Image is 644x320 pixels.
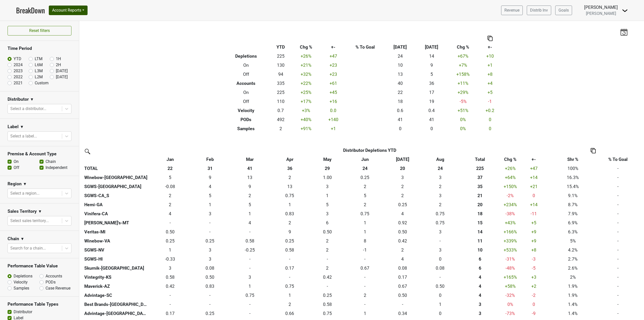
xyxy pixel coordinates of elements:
div: 1 [272,201,307,208]
td: 2.5 [421,173,459,182]
label: PODs [46,279,56,285]
label: 2023 [14,68,23,74]
td: 225 [270,88,291,97]
th: 22 [149,164,191,173]
th: Total: activate to sort column ascending [459,155,501,164]
div: +5 [520,220,547,226]
td: 40 [384,79,416,88]
td: 0 [384,124,416,133]
div: +14 [520,174,547,181]
td: 0.6 [384,106,416,115]
td: +25 % [291,88,321,97]
th: 19.500 [459,200,501,209]
label: Off [14,165,19,171]
label: [DATE] [56,74,68,80]
td: +8 [479,70,501,79]
td: 0.5 [149,227,191,236]
th: Off [222,70,270,79]
div: 3 [310,183,345,190]
td: 0 [149,218,191,227]
td: +40 % [291,115,321,124]
td: 2 [270,124,291,133]
td: 8.7% [548,200,597,209]
td: +47 [321,52,346,61]
div: 3 [423,174,458,181]
td: 4.5 [346,191,384,200]
div: 15 [460,220,500,226]
th: 34.584 [459,182,501,191]
div: 0.83 [272,210,307,217]
label: Samples [14,285,29,291]
div: 0.25 [347,174,383,181]
th: SGWS-CA_S [83,191,149,200]
div: 4 [150,210,190,217]
label: Distributor [14,309,32,315]
th: Chg %: activate to sort column ascending [501,155,519,164]
td: -5 % [447,97,479,106]
div: 3 [385,174,420,181]
td: +11 % [447,79,479,88]
th: 20.502 [459,191,501,200]
th: Distributor Depletions YTD [191,146,548,155]
div: 1 [230,210,270,217]
th: 29 [308,164,346,173]
td: 3 [308,209,346,218]
th: 225 [459,164,501,173]
th: &nbsp;: activate to sort column ascending [83,155,149,164]
h3: Label [8,124,19,129]
th: 20 [384,164,422,173]
label: Depletions [14,273,32,279]
div: 2 [150,192,190,199]
td: 0 % [447,115,479,124]
td: 41 [384,115,416,124]
td: 335 [270,79,291,88]
div: 2 [150,201,190,208]
h3: Time Period [8,46,71,51]
th: 15.490 [459,218,501,227]
td: 6.33 [308,218,346,227]
th: TOTAL [83,164,149,173]
span: ▼ [20,124,24,130]
div: 2 [272,174,307,181]
td: 5.167 [229,200,271,209]
th: Depletions [222,52,270,61]
div: 2 [230,192,270,199]
label: L2M [35,74,43,80]
span: ▼ [30,96,34,102]
td: 2.25 [149,200,191,209]
a: Distrib Inv [527,6,551,15]
td: 0.92 [384,218,422,227]
div: 2 [385,192,420,199]
td: 0.75 [421,218,459,227]
td: 13.001 [271,182,309,191]
td: -2 % [501,191,519,200]
td: 0 [191,218,229,227]
td: +23 [321,70,346,79]
td: 1.333 [229,209,271,218]
div: +21 [520,183,547,190]
td: 2.334 [149,191,191,200]
button: Reset filters [8,26,71,35]
th: 36.661 [459,173,501,182]
td: +26 % [291,52,321,61]
td: 0.75 [421,209,459,218]
div: 0.75 [272,192,307,199]
div: 1.00 [310,174,345,181]
td: +234 % [501,200,519,209]
td: 2.333 [421,200,459,209]
td: +5 [479,88,501,97]
td: -1 [479,97,501,106]
th: Feb: activate to sort column ascending [191,155,229,164]
td: 94 [270,70,291,79]
span: ▼ [38,208,42,215]
div: 2 [385,183,420,190]
div: 2 [423,183,458,190]
td: 9.416 [191,173,229,182]
td: - [597,173,638,182]
td: 0 % [447,124,479,133]
h3: Region [8,181,22,187]
td: 1.584 [384,191,422,200]
td: - [597,164,638,173]
label: 2022 [14,74,23,80]
td: 15.4% [548,182,597,191]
